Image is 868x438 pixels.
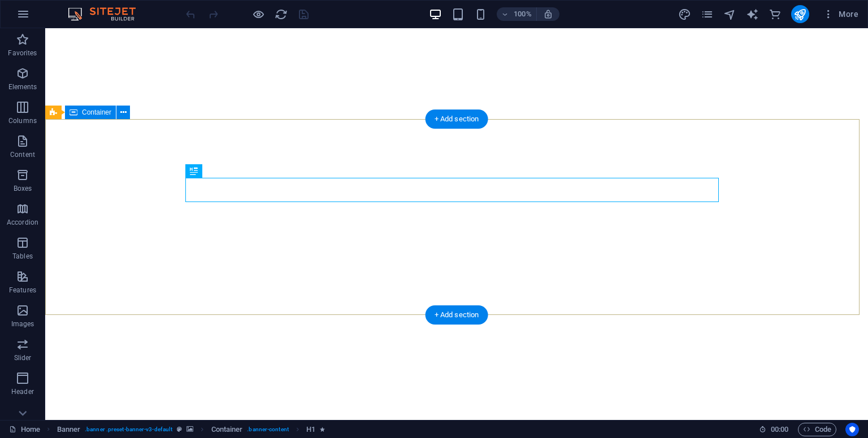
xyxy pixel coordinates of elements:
p: Tables [12,252,33,261]
button: 100% [497,7,537,21]
button: pages [701,7,714,21]
p: Features [9,286,36,295]
span: . banner .preset-banner-v3-default [85,423,172,436]
i: Reload page [275,8,288,21]
button: Code [798,423,836,436]
button: reload [274,7,288,21]
p: Images [11,319,34,328]
button: navigator [723,7,737,21]
p: Favorites [8,49,37,58]
button: design [678,7,692,21]
span: Click to select. Double-click to edit [306,423,315,436]
span: Click to select. Double-click to edit [57,423,81,436]
button: publish [791,5,809,23]
span: Click to select. Double-click to edit [211,423,243,436]
p: Content [10,150,35,159]
p: Slider [14,353,32,362]
p: Elements [8,82,37,91]
nav: breadcrumb [57,423,325,436]
p: Boxes [14,184,32,193]
h6: Session time [759,423,789,436]
p: Header [11,387,34,396]
i: This element contains a background [186,426,193,432]
h6: 100% [514,7,532,21]
span: : [779,425,780,433]
i: Publish [793,8,806,21]
i: Design (Ctrl+Alt+Y) [678,8,691,21]
i: Commerce [769,8,782,21]
i: AI Writer [746,8,759,21]
i: Navigator [723,8,736,21]
p: Columns [8,116,37,125]
span: 00 00 [771,423,788,436]
button: Usercentrics [845,423,859,436]
button: commerce [769,7,782,21]
button: Click here to leave preview mode and continue editing [251,7,265,21]
i: Element contains an animation [320,426,325,432]
span: . banner-content [247,423,288,436]
i: This element is a customizable preset [177,426,182,432]
span: More [823,8,858,20]
button: text_generator [746,7,759,21]
span: Code [803,423,831,436]
p: Accordion [7,218,38,227]
button: More [818,5,863,23]
a: Click to cancel selection. Double-click to open Pages [9,423,40,436]
img: Editor Logo [65,7,150,21]
span: Container [82,109,111,116]
i: Pages (Ctrl+Alt+S) [701,8,714,21]
div: + Add section [426,109,488,129]
div: + Add section [426,305,488,325]
i: On resize automatically adjust zoom level to fit chosen device. [543,9,553,19]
